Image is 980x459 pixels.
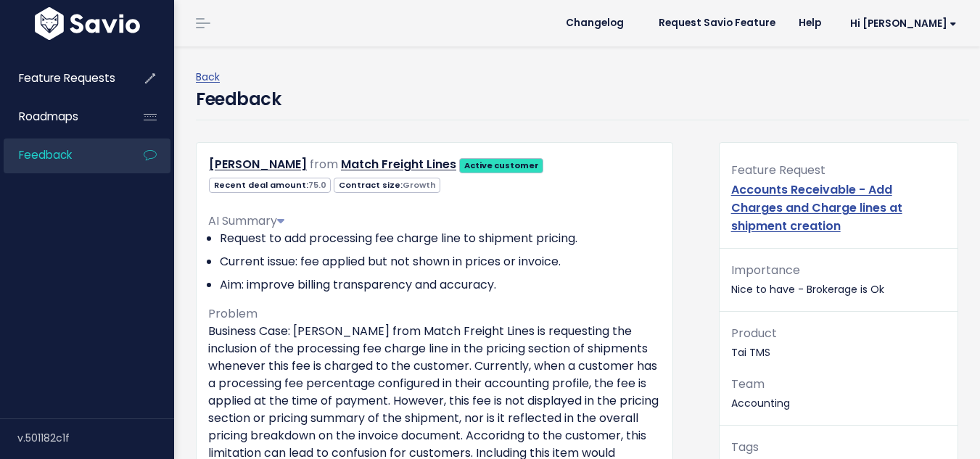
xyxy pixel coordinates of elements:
[731,323,946,363] p: Tai TMS
[787,12,833,34] a: Help
[17,419,174,457] div: v.501182c1f
[731,325,777,342] span: Product
[850,18,957,29] span: Hi [PERSON_NAME]
[196,86,281,112] h4: Feedback
[209,156,307,173] a: [PERSON_NAME]
[220,230,661,247] li: Request to add processing fee charge line to shipment pricing.
[19,109,78,124] span: Roadmaps
[731,260,946,299] p: Nice to have - Brokerage is Ok
[31,7,144,40] img: logo-white.9d6f32f41409.svg
[19,70,115,86] span: Feature Requests
[208,212,284,229] span: AI Summary
[731,162,825,178] span: Feature Request
[4,138,120,172] a: Feedback
[310,156,338,173] span: from
[647,12,787,34] a: Request Savio Feature
[833,12,968,35] a: Hi [PERSON_NAME]
[4,62,120,95] a: Feature Requests
[464,160,539,171] strong: Active customer
[566,18,624,28] span: Changelog
[196,70,220,84] a: Back
[220,253,661,270] li: Current issue: fee applied but not shown in prices or invoice.
[341,156,456,173] a: Match Freight Lines
[731,374,946,413] p: Accounting
[209,178,331,193] span: Recent deal amount:
[334,178,440,193] span: Contract size:
[731,181,902,234] a: Accounts Receivable - Add Charges and Charge lines at shipment creation
[731,376,765,392] span: Team
[220,276,661,294] li: Aim: improve billing transparency and accuracy.
[731,262,800,278] span: Importance
[403,179,436,191] span: Growth
[208,305,258,322] span: Problem
[731,439,759,455] span: Tags
[308,179,326,191] span: 75.0
[4,100,120,133] a: Roadmaps
[19,147,72,162] span: Feedback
